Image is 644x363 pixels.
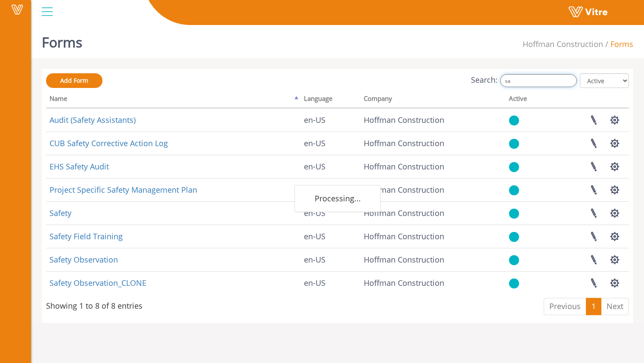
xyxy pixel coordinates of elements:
[364,278,444,288] span: 211
[500,74,577,87] input: Search:
[364,254,444,265] span: 211
[300,131,360,155] td: en-US
[50,278,146,288] a: Safety Observation_CLONE
[364,115,444,125] span: 211
[50,254,118,265] a: Safety Observation
[364,138,444,148] span: 211
[509,278,519,289] img: yes
[300,248,360,271] td: en-US
[50,208,71,218] a: Safety
[46,297,142,312] div: Showing 1 to 8 of 8 entries
[601,298,629,315] a: Next
[523,39,603,49] span: 211
[60,76,88,84] span: Add Form
[300,108,360,131] td: en-US
[300,225,360,248] td: en-US
[509,232,519,242] img: yes
[50,161,109,172] a: EHS Safety Audit
[544,298,586,315] a: Previous
[603,39,633,50] li: Forms
[300,271,360,294] td: en-US
[509,115,519,126] img: yes
[50,138,168,148] a: CUB Safety Corrective Action Log
[300,201,360,225] td: en-US
[294,185,381,213] div: Processing...
[509,138,519,149] img: yes
[300,155,360,178] td: en-US
[364,231,444,241] span: 211
[50,185,197,195] a: Project Specific Safety Management Plan
[471,74,577,87] label: Search:
[300,178,360,201] td: en-US
[42,22,82,58] h1: Forms
[364,185,444,195] span: 211
[50,231,123,241] a: Safety Field Training
[505,92,547,108] th: Active
[50,115,136,125] a: Audit (Safety Assistants)
[300,92,360,108] th: Language
[509,185,519,196] img: yes
[360,92,505,108] th: Company
[509,162,519,172] img: yes
[509,208,519,219] img: yes
[586,298,601,315] a: 1
[364,161,444,172] span: 211
[46,73,102,88] a: Add Form
[46,92,300,108] th: Name: activate to sort column descending
[509,255,519,266] img: yes
[364,208,444,218] span: 211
